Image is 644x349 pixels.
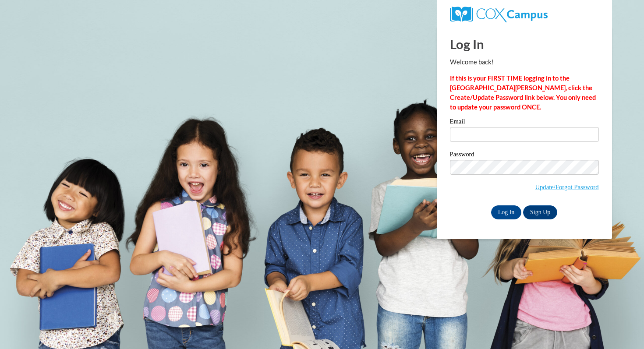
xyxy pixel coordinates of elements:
[450,74,596,111] strong: If this is your FIRST TIME logging in to the [GEOGRAPHIC_DATA][PERSON_NAME], click the Create/Upd...
[450,118,599,127] label: Email
[535,183,598,190] a: Update/Forgot Password
[450,151,599,160] label: Password
[450,10,548,18] a: COX Campus
[450,35,599,53] h1: Log In
[450,57,599,67] p: Welcome back!
[523,205,557,219] a: Sign Up
[450,7,548,22] img: COX Campus
[491,205,522,219] input: Log In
